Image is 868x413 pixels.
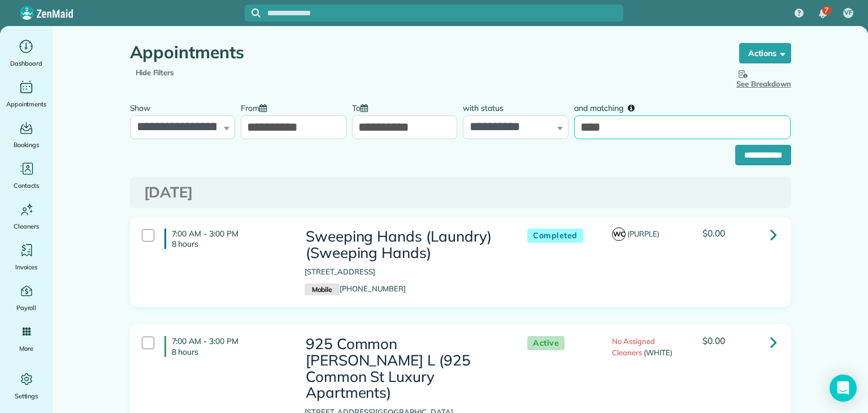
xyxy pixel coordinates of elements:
[736,67,791,88] span: See Breakdown
[136,68,175,77] a: Hide Filters
[5,370,48,402] a: Settings
[644,348,672,357] span: (WHITE)
[241,97,272,118] label: From
[136,67,175,79] span: Hide Filters
[811,1,835,26] div: 7 unread notifications
[574,97,643,118] label: and matching
[527,336,565,350] span: Active
[736,67,791,90] button: See Breakdown
[15,261,38,273] span: Invoices
[15,390,38,402] span: Settings
[251,8,261,18] svg: Focus search
[5,37,48,69] a: Dashboard
[130,43,718,62] h1: Appointments
[14,139,40,150] span: Bookings
[164,229,288,249] h4: 7:00 AM - 3:00 PM
[305,336,505,401] h3: 925 Common [PERSON_NAME] L (925 Common St Luxury Apartments)
[5,282,48,313] a: Payroll
[627,229,659,238] span: (PURPLE)
[5,241,48,273] a: Invoices
[6,98,47,110] span: Appointments
[16,302,37,313] span: Payroll
[702,227,725,239] span: $0.00
[164,336,288,356] h4: 7:00 AM - 3:00 PM
[14,221,39,232] span: Cleaners
[702,335,725,346] span: $0.00
[527,229,583,243] span: Completed
[305,283,340,296] small: Mobile
[612,337,655,357] span: No Assigned Cleaners
[14,180,39,191] span: Contacts
[305,284,406,293] a: Mobile[PHONE_NUMBER]
[5,200,48,232] a: Cleaners
[844,8,852,18] span: VF
[245,8,261,18] button: Focus search
[5,119,48,150] a: Bookings
[830,375,857,402] div: Open Intercom Messenger
[305,229,505,261] h3: Sweeping Hands (Laundry) (Sweeping Hands)
[172,239,288,249] p: 8 hours
[144,184,777,201] h3: [DATE]
[172,347,288,357] p: 8 hours
[305,266,505,278] p: [STREET_ADDRESS]
[5,160,48,191] a: Contacts
[10,58,42,69] span: Dashboard
[5,78,48,110] a: Appointments
[19,343,33,354] span: More
[352,97,374,118] label: To
[739,43,791,63] button: Actions
[824,6,828,15] span: 7
[612,227,626,241] span: WC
